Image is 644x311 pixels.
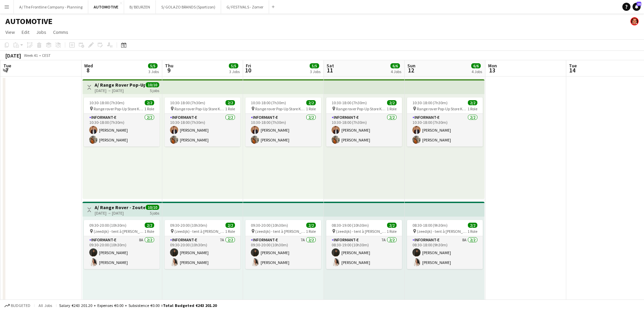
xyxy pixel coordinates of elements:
a: 16 [633,3,641,11]
span: View [5,29,15,35]
span: Jobs [36,29,46,35]
div: CEST [42,53,51,58]
button: A/ The Frontline Company - Planning [14,0,88,14]
a: Jobs [33,28,49,37]
h1: AUTOMOTIVE [5,16,52,26]
a: Edit [19,28,32,37]
span: Edit [22,29,29,35]
span: All jobs [37,303,53,308]
a: View [3,28,18,37]
button: B/ BEURZEN [124,0,156,14]
app-user-avatar: Peter Desart [630,17,639,25]
button: G/ FESTIVALS - Zomer [221,0,269,14]
div: Salary €243 201.20 + Expenses €0.00 + Subsistence €0.00 = [59,303,217,308]
span: 16 [637,2,641,6]
button: Budgeted [3,302,31,309]
a: Comms [50,28,71,37]
button: AUTOMOTIVE [88,0,124,14]
span: Budgeted [11,303,30,308]
button: S/ GOLAZO BRANDS (Sportizon) [156,0,221,14]
div: [DATE] [5,52,21,59]
span: Comms [53,29,68,35]
span: Total Budgeted €243 201.20 [163,303,217,308]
